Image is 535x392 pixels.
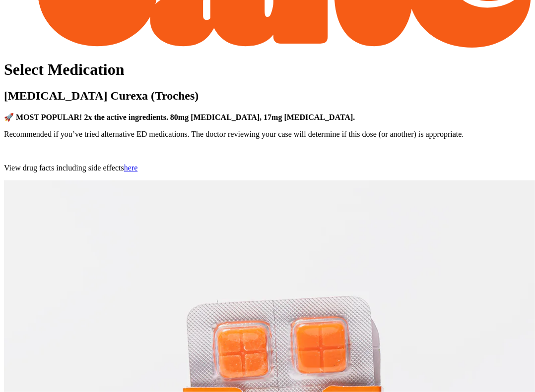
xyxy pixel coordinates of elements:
[4,130,531,139] p: Recommended if you’ve tried alternative ED medications. The doctor reviewing your case will deter...
[4,60,531,79] h1: Select Medication
[124,164,138,172] a: here
[4,164,531,172] p: View drug facts including side effects
[4,113,355,121] strong: 🚀 MOST POPULAR! 2x the active ingredients. 80mg [MEDICAL_DATA], 17mg [MEDICAL_DATA].
[4,89,531,103] h2: [MEDICAL_DATA] Curexa (Troches)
